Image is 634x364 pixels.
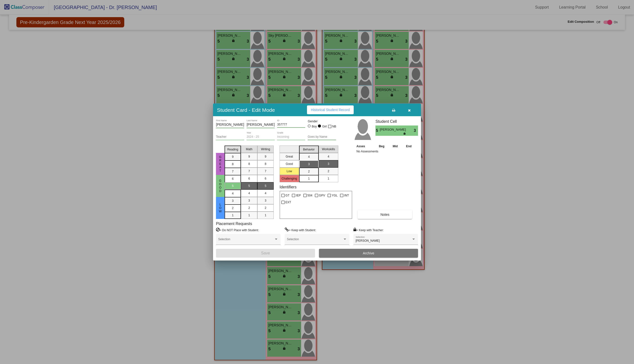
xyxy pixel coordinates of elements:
span: 9 [265,154,266,159]
span: 8 [232,162,234,166]
span: 3 [265,198,266,203]
span: Math [246,147,252,151]
span: Archive [363,251,374,255]
span: 5 [232,184,234,188]
span: 3 [308,162,310,166]
span: 1 [248,213,250,217]
span: 3 [232,199,234,203]
span: NB [332,124,336,129]
label: Placement Requests [216,221,252,226]
span: 5 [265,184,266,188]
div: Girl [322,124,327,129]
span: 6 [248,176,250,181]
span: 1 [265,213,266,217]
span: 504 [307,193,312,198]
span: 4 [308,155,310,159]
th: End [402,144,416,149]
span: Save [261,251,270,255]
span: 9 [232,155,234,159]
span: 3 [328,162,329,166]
span: [PERSON_NAME] [380,127,407,132]
span: 2 [265,206,266,210]
label: Identifiers [280,185,296,189]
span: 6 [232,177,234,181]
th: Asses [355,144,375,149]
span: Low [218,203,223,213]
span: GT [285,193,290,198]
span: 1 [232,213,234,217]
input: teacher [216,135,244,139]
span: Great [218,155,223,172]
label: = Keep with Teacher: [353,227,384,232]
span: 2 [232,206,234,210]
label: = Keep with Student: [285,227,316,232]
span: 5 [375,128,380,134]
input: year [247,135,275,139]
span: IEP [296,193,301,198]
span: 4 [248,191,250,195]
span: 7 [232,169,234,174]
span: 4 [232,191,234,196]
span: Workskills [322,147,335,151]
span: GPV [319,193,325,198]
span: 8 [248,162,250,166]
th: Mid [389,144,402,149]
span: 6 [265,176,266,181]
span: Writing [261,147,270,151]
td: No Assessments [355,149,416,154]
span: INT [344,193,349,198]
span: Reading [227,147,238,152]
span: EXT [285,199,291,205]
span: 8 [265,162,266,166]
span: [PERSON_NAME] [356,239,380,242]
span: 9 [248,154,250,159]
span: Behavior [303,147,315,152]
button: Notes [358,210,412,219]
span: 7 [248,169,250,173]
input: Enter ID [277,123,305,126]
button: Save [216,249,315,258]
span: YGL [332,193,338,198]
div: Boy [312,124,317,129]
span: Good [218,179,223,193]
h3: Student Card - Edit Mode [217,107,275,113]
button: Archive [319,249,418,258]
span: Notes [380,213,389,216]
span: 3 [248,198,250,203]
span: 1 [308,176,310,181]
span: 3 [414,128,418,134]
button: Historical Student Record [307,105,354,114]
h3: Student Cell [375,119,418,124]
label: = Do NOT Place with Student: [216,227,259,232]
span: 2 [328,169,329,173]
input: grade [277,135,305,139]
span: 1 [328,176,329,181]
span: 5 [248,184,250,188]
span: 4 [328,154,329,159]
span: 2 [308,169,310,174]
span: Historical Student Record [311,108,350,112]
input: goes by name [308,135,336,139]
span: 4 [265,191,266,195]
span: 7 [265,169,266,173]
th: Beg [375,144,389,149]
span: 2 [248,206,250,210]
mat-label: Gender [308,119,336,124]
